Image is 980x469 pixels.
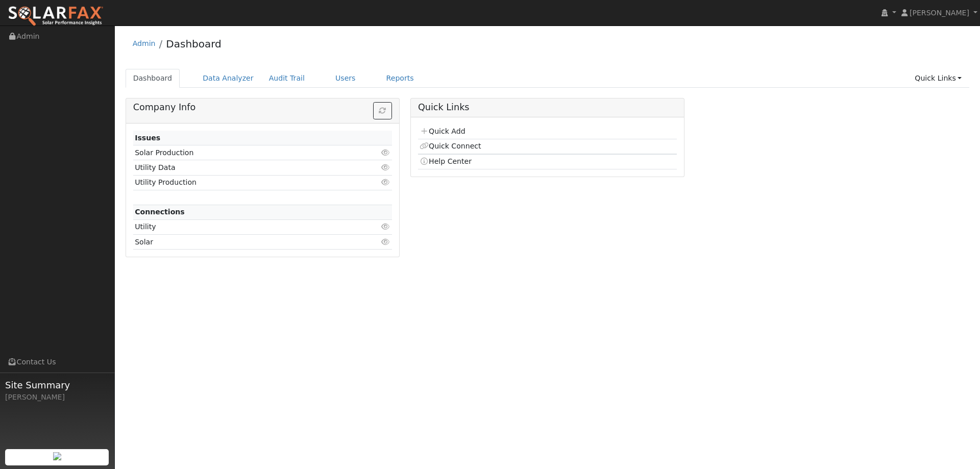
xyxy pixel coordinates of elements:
a: Admin [133,39,156,47]
h5: Quick Links [418,102,677,113]
a: Dashboard [166,38,222,50]
a: Dashboard [126,69,180,88]
span: Site Summary [5,378,109,392]
a: Users [328,69,363,88]
td: Solar Production [133,145,350,160]
strong: Connections [135,208,185,216]
span: [PERSON_NAME] [910,9,969,17]
td: Solar [133,235,350,250]
a: Help Center [420,157,472,165]
a: Reports [379,69,422,88]
td: Utility Data [133,160,350,175]
a: Audit Trail [261,69,312,88]
a: Quick Add [420,127,465,135]
td: Utility [133,219,350,234]
td: Utility Production [133,175,350,190]
a: Quick Links [907,69,969,88]
strong: Issues [135,134,160,142]
i: Click to view [381,223,390,230]
img: SolarFax [8,6,104,27]
i: Click to view [381,238,390,245]
a: Quick Connect [420,142,481,150]
h5: Company Info [133,102,392,113]
i: Click to view [381,149,390,156]
div: [PERSON_NAME] [5,392,109,403]
i: Click to view [381,179,390,186]
a: Data Analyzer [195,69,261,88]
i: Click to view [381,164,390,171]
img: retrieve [53,452,61,460]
